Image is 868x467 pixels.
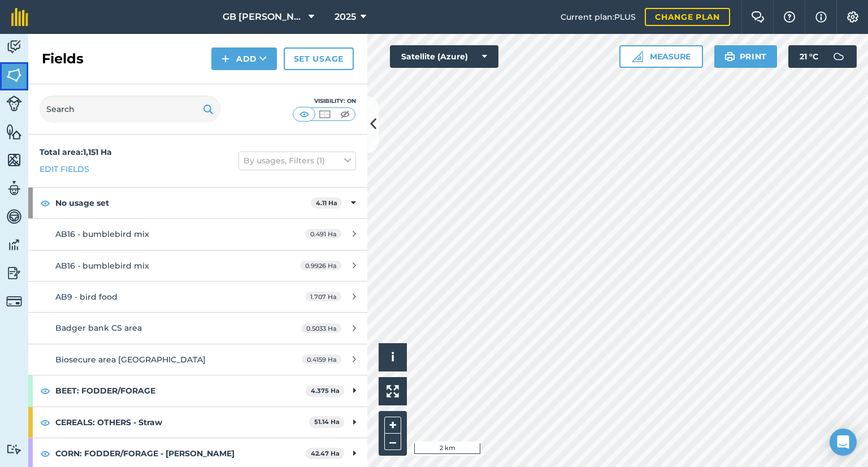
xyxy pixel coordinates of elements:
[28,407,367,438] div: CEREALS: OTHERS - Straw51.14 Ha
[387,385,399,397] img: Four arrows, one pointing top left, one top right, one bottom right and the last bottom left
[55,292,118,302] span: AB9 - bird food
[846,11,860,23] img: A cog icon
[40,416,50,429] img: svg+xml;base64,PHN2ZyB4bWxucz0iaHR0cDovL3d3dy53My5vcmcvMjAwMC9zdmciIHdpZHRoPSIxOCIgaGVpZ2h0PSIyNC...
[384,417,401,434] button: +
[6,38,22,55] img: svg+xml;base64,PD94bWwgdmVyc2lvbj0iMS4wIiBlbmNvZGluZz0idXRmLTgiPz4KPCEtLSBHZW5lcmF0b3I6IEFkb2JlIE...
[619,45,703,68] button: Measure
[302,354,341,364] span: 0.4159 Ha
[211,47,277,70] button: Add
[714,45,778,68] button: Print
[6,96,22,111] img: svg+xml;base64,PD94bWwgdmVyc2lvbj0iMS4wIiBlbmNvZGluZz0idXRmLTgiPz4KPCEtLSBHZW5lcmF0b3I6IEFkb2JlIE...
[645,8,730,26] a: Change plan
[6,236,22,253] img: svg+xml;base64,PD94bWwgdmVyc2lvbj0iMS4wIiBlbmNvZGluZz0idXRmLTgiPz4KPCEtLSBHZW5lcmF0b3I6IEFkb2JlIE...
[28,282,367,312] a: AB9 - bird food1.707 Ha
[305,229,341,239] span: 0.491 Ha
[40,196,50,210] img: svg+xml;base64,PHN2ZyB4bWxucz0iaHR0cDovL3d3dy53My5vcmcvMjAwMC9zdmciIHdpZHRoPSIxOCIgaGVpZ2h0PSIyNC...
[6,180,22,197] img: svg+xml;base64,PD94bWwgdmVyc2lvbj0iMS4wIiBlbmNvZGluZz0idXRmLTgiPz4KPCEtLSBHZW5lcmF0b3I6IEFkb2JlIE...
[297,109,311,120] img: svg+xml;base64,PHN2ZyB4bWxucz0iaHR0cDovL3d3dy53My5vcmcvMjAwMC9zdmciIHdpZHRoPSI1MCIgaGVpZ2h0PSI0MC...
[28,313,367,343] a: Badger bank CS area0.5033 Ha
[6,265,22,282] img: svg+xml;base64,PD94bWwgdmVyc2lvbj0iMS4wIiBlbmNvZGluZz0idXRmLTgiPz4KPCEtLSBHZW5lcmF0b3I6IEFkb2JlIE...
[830,429,857,456] div: Open Intercom Messenger
[338,109,352,120] img: svg+xml;base64,PHN2ZyB4bWxucz0iaHR0cDovL3d3dy53My5vcmcvMjAwMC9zdmciIHdpZHRoPSI1MCIgaGVpZ2h0PSI0MC...
[223,10,304,24] span: GB [PERSON_NAME] Farms
[314,418,340,426] strong: 51.14 Ha
[391,350,394,364] span: i
[293,97,356,106] div: Visibility: On
[55,375,306,406] strong: BEET: FODDER/FORAGE
[40,447,50,460] img: svg+xml;base64,PHN2ZyB4bWxucz0iaHR0cDovL3d3dy53My5vcmcvMjAwMC9zdmciIHdpZHRoPSIxOCIgaGVpZ2h0PSIyNC...
[384,434,401,450] button: –
[561,11,636,23] span: Current plan : PLUS
[40,147,112,157] strong: Total area : 1,151 Ha
[751,11,765,23] img: Two speech bubbles overlapping with the left bubble in the forefront
[28,344,367,375] a: Biosecure area [GEOGRAPHIC_DATA]0.4159 Ha
[390,45,498,68] button: Satellite (Azure)
[55,323,142,333] span: Badger bank CS area
[40,384,50,397] img: svg+xml;base64,PHN2ZyB4bWxucz0iaHR0cDovL3d3dy53My5vcmcvMjAwMC9zdmciIHdpZHRoPSIxOCIgaGVpZ2h0PSIyNC...
[827,45,850,68] img: svg+xml;base64,PD94bWwgdmVyc2lvbj0iMS4wIiBlbmNvZGluZz0idXRmLTgiPz4KPCEtLSBHZW5lcmF0b3I6IEFkb2JlIE...
[28,219,367,249] a: AB16 - bumblebird mix0.491 Ha
[238,152,356,170] button: By usages, Filters (1)
[222,52,229,66] img: svg+xml;base64,PHN2ZyB4bWxucz0iaHR0cDovL3d3dy53My5vcmcvMjAwMC9zdmciIHdpZHRoPSIxNCIgaGVpZ2h0PSIyNC...
[724,50,735,63] img: svg+xml;base64,PHN2ZyB4bWxucz0iaHR0cDovL3d3dy53My5vcmcvMjAwMC9zdmciIHdpZHRoPSIxOSIgaGVpZ2h0PSIyNC...
[55,354,206,365] span: Biosecure area [GEOGRAPHIC_DATA]
[6,208,22,225] img: svg+xml;base64,PD94bWwgdmVyc2lvbj0iMS4wIiBlbmNvZGluZz0idXRmLTgiPz4KPCEtLSBHZW5lcmF0b3I6IEFkb2JlIE...
[6,293,22,309] img: svg+xml;base64,PD94bWwgdmVyc2lvbj0iMS4wIiBlbmNvZGluZz0idXRmLTgiPz4KPCEtLSBHZW5lcmF0b3I6IEFkb2JlIE...
[28,375,367,406] div: BEET: FODDER/FORAGE4.375 Ha
[6,444,22,455] img: svg+xml;base64,PD94bWwgdmVyc2lvbj0iMS4wIiBlbmNvZGluZz0idXRmLTgiPz4KPCEtLSBHZW5lcmF0b3I6IEFkb2JlIE...
[318,109,332,120] img: svg+xml;base64,PHN2ZyB4bWxucz0iaHR0cDovL3d3dy53My5vcmcvMjAwMC9zdmciIHdpZHRoPSI1MCIgaGVpZ2h0PSI0MC...
[40,163,89,175] a: Edit fields
[55,261,149,271] span: AB16 - bumblebird mix
[28,250,367,281] a: AB16 - bumblebird mix0.9926 Ha
[379,343,407,371] button: i
[284,47,354,70] a: Set usage
[300,261,341,270] span: 0.9926 Ha
[788,45,857,68] button: 21 °C
[55,407,309,438] strong: CEREALS: OTHERS - Straw
[6,123,22,140] img: svg+xml;base64,PHN2ZyB4bWxucz0iaHR0cDovL3d3dy53My5vcmcvMjAwMC9zdmciIHdpZHRoPSI1NiIgaGVpZ2h0PSI2MC...
[316,199,337,207] strong: 4.11 Ha
[301,323,341,333] span: 0.5033 Ha
[335,10,356,24] span: 2025
[815,10,827,24] img: svg+xml;base64,PHN2ZyB4bWxucz0iaHR0cDovL3d3dy53My5vcmcvMjAwMC9zdmciIHdpZHRoPSIxNyIgaGVpZ2h0PSIxNy...
[632,51,643,62] img: Ruler icon
[55,188,311,218] strong: No usage set
[6,67,22,84] img: svg+xml;base64,PHN2ZyB4bWxucz0iaHR0cDovL3d3dy53My5vcmcvMjAwMC9zdmciIHdpZHRoPSI1NiIgaGVpZ2h0PSI2MC...
[42,50,84,68] h2: Fields
[311,387,340,395] strong: 4.375 Ha
[6,152,22,168] img: svg+xml;base64,PHN2ZyB4bWxucz0iaHR0cDovL3d3dy53My5vcmcvMjAwMC9zdmciIHdpZHRoPSI1NiIgaGVpZ2h0PSI2MC...
[311,449,340,457] strong: 42.47 Ha
[203,102,214,116] img: svg+xml;base64,PHN2ZyB4bWxucz0iaHR0cDovL3d3dy53My5vcmcvMjAwMC9zdmciIHdpZHRoPSIxOSIgaGVpZ2h0PSIyNC...
[305,292,341,301] span: 1.707 Ha
[783,11,796,23] img: A question mark icon
[55,229,149,239] span: AB16 - bumblebird mix
[28,188,367,218] div: No usage set4.11 Ha
[800,45,818,68] span: 21 ° C
[40,96,220,123] input: Search
[11,8,28,26] img: fieldmargin Logo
